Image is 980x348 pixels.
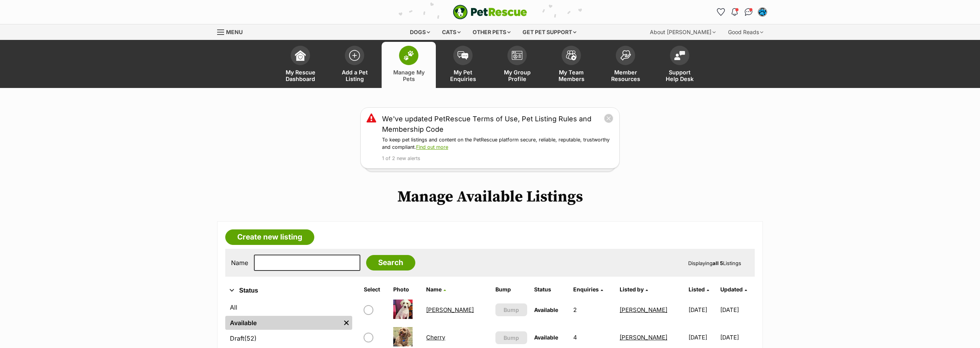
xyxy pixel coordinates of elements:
[554,69,589,82] span: My Team Members
[620,306,667,314] a: [PERSON_NAME]
[723,24,769,40] div: Good Reads
[217,24,248,38] a: Menu
[544,42,598,88] a: My Team Members
[382,136,613,151] p: To keep pet listings and content on the PetRescue platform secure, reliable, reputable, trustwort...
[492,283,531,296] th: Bump
[390,283,423,296] th: Photo
[453,5,527,19] img: logo-e224e6f780fb5917bec1dbf3a21bbac754714ae5b6737aabdf751b685950b380.svg
[226,29,243,35] span: Menu
[517,24,582,40] div: Get pet support
[531,283,569,296] th: Status
[720,286,743,293] span: Updated
[570,296,616,323] td: 2
[426,334,445,341] a: Cherry
[720,296,754,323] td: [DATE]
[231,259,248,266] label: Name
[426,286,442,293] span: Name
[495,331,528,344] button: Bump
[714,6,727,18] a: Favourites
[732,8,738,16] img: notifications-46538b983faf8c2785f20acdc204bb7945ddae34d4c08c2a6579f10ce5e182be.svg
[534,334,558,341] span: Available
[426,286,446,293] a: Name
[225,229,314,245] a: Create new listing
[728,6,741,18] button: Notifications
[685,296,719,323] td: [DATE]
[225,300,352,314] a: All
[688,260,741,266] span: Displaying Listings
[366,255,415,270] input: Search
[225,316,341,330] a: Available
[653,42,707,88] a: Support Help Desk
[490,42,544,88] a: My Group Profile
[566,50,577,60] img: team-members-icon-5396bd8760b3fe7c0b43da4ab00e1e3bb1a5d9ba89233759b79545d2d3fc5d0d.svg
[467,24,516,40] div: Other pets
[337,69,372,82] span: Add a Pet Listing
[620,286,644,293] span: Listed by
[225,331,352,345] a: Draft
[534,307,558,313] span: Available
[745,8,753,16] img: chat-41dd97257d64d25036548639549fe6c8038ab92f7586957e7f3b1b290dea8141.svg
[689,286,705,293] span: Listed
[426,306,474,314] a: [PERSON_NAME]
[436,42,490,88] a: My Pet Enquiries
[620,286,648,293] a: Listed by
[500,69,535,82] span: My Group Profile
[382,42,436,88] a: Manage My Pets
[382,155,613,162] p: 1 of 2 new alerts
[662,69,697,82] span: Support Help Desk
[437,24,466,40] div: Cats
[720,286,747,293] a: Updated
[620,50,631,60] img: member-resources-icon-8e73f808a243e03378d46382f2149f9095a855e16c252ad45f914b54edf8863c.svg
[404,24,435,40] div: Dogs
[713,260,723,266] strong: all 5
[273,42,327,88] a: My Rescue Dashboard
[403,50,414,60] img: manage-my-pets-icon-02211641906a0b7f246fdf0571729dbe1e7629f14944591b6c1af311fb30b64b.svg
[244,334,257,343] span: (52)
[573,286,599,293] span: translation missing: en.admin.listings.index.attributes.enquiries
[573,286,603,293] a: Enquiries
[604,114,613,123] button: close
[382,114,604,134] a: We've updated PetRescue Terms of Use, Pet Listing Rules and Membership Code
[445,69,480,82] span: My Pet Enquiries
[756,6,769,18] button: My account
[457,51,468,60] img: pet-enquiries-icon-7e3ad2cf08bfb03b45e93fb7055b45f3efa6380592205ae92323e6603595dc1f.svg
[644,24,721,40] div: About [PERSON_NAME]
[504,306,519,314] span: Bump
[608,69,643,82] span: Member Resources
[327,42,382,88] a: Add a Pet Listing
[341,316,352,330] a: Remove filter
[453,5,527,19] a: PetRescue
[674,51,685,60] img: help-desk-icon-fdf02630f3aa405de69fd3d07c3f3aa587a6932b1a1747fa1d2bba05be0121f9.svg
[349,50,360,61] img: add-pet-listing-icon-0afa8454b4691262ce3f59096e99ab1cd57d4a30225e0717b998d2c9b9846f56.svg
[759,8,766,16] img: Lisa Green profile pic
[620,334,667,341] a: [PERSON_NAME]
[283,69,318,82] span: My Rescue Dashboard
[225,286,352,296] button: Status
[295,50,306,61] img: dashboard-icon-eb2f2d2d3e046f16d808141f083e7271f6b2e854fb5c12c21221c1fb7104beca.svg
[495,303,528,316] button: Bump
[598,42,653,88] a: Member Resources
[689,286,709,293] a: Listed
[714,6,769,18] ul: Account quick links
[504,334,519,342] span: Bump
[416,144,448,150] a: Find out more
[512,51,523,60] img: group-profile-icon-3fa3cf56718a62981997c0bc7e787c4b2cf8bcc04b72c1350f741eb67cf2f40e.svg
[361,283,389,296] th: Select
[742,6,755,18] a: Conversations
[391,69,426,82] span: Manage My Pets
